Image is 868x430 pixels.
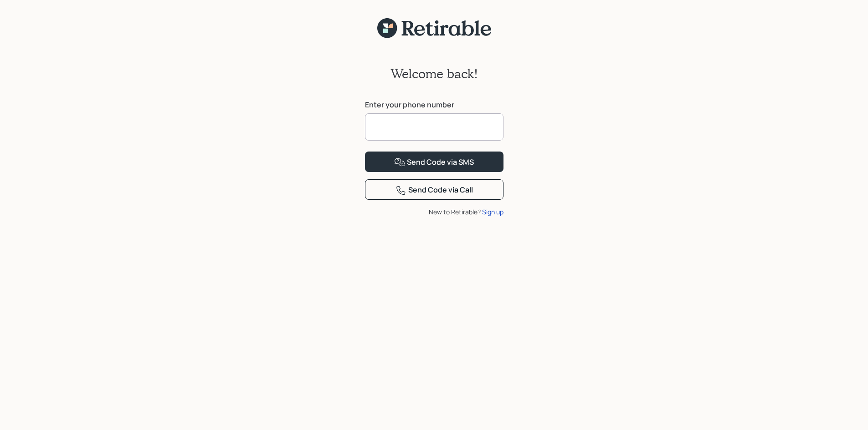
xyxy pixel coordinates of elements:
div: Send Code via SMS [394,157,474,168]
div: Sign up [482,207,503,217]
label: Enter your phone number [365,100,503,110]
button: Send Code via Call [365,179,503,200]
div: New to Retirable? [365,207,503,217]
h2: Welcome back! [390,66,478,81]
button: Send Code via SMS [365,152,503,172]
div: Send Code via Call [395,185,473,196]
